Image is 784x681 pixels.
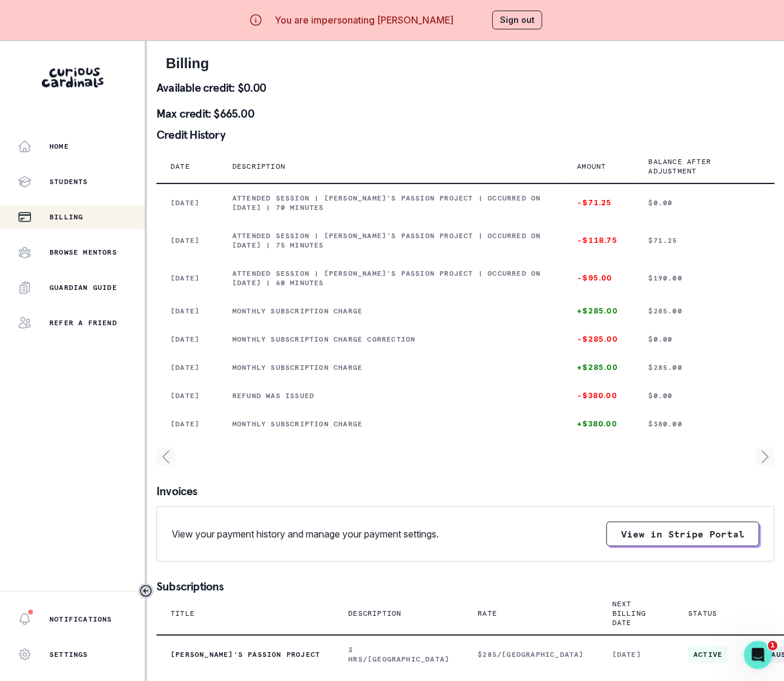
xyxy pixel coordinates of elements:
p: Description [232,162,285,171]
p: Monthly subscription charge [232,363,549,372]
p: $190.00 [649,273,760,283]
p: $0.00 [649,391,760,400]
p: Invoices [156,485,775,497]
p: +$380.00 [577,419,620,429]
p: [DATE] [171,273,204,283]
p: -$71.25 [577,198,620,208]
p: +$285.00 [577,306,620,316]
p: -$118.75 [577,236,620,245]
p: Available credit: $0.00 [156,82,775,94]
p: View your payment history and manage your payment settings. [172,527,439,541]
svg: page right [756,448,775,466]
p: [DATE] [171,363,204,372]
p: Browse Mentors [49,248,117,257]
p: Settings [49,650,88,659]
p: You are impersonating [PERSON_NAME] [275,13,453,27]
p: Refer a friend [49,318,117,328]
h2: Billing [166,55,765,72]
p: $71.25 [649,236,760,245]
p: [PERSON_NAME]'s Passion Project [171,650,320,659]
p: Refund was issued [232,391,549,400]
p: Attended session | [PERSON_NAME]'s Passion Project | Occurred on [DATE] | 70 minutes [232,193,549,212]
img: Curious Cardinals Logo [42,68,104,88]
p: $285.00 [649,306,760,316]
p: [DATE] [171,391,204,400]
p: $0.00 [649,335,760,344]
p: [DATE] [171,236,204,245]
button: Toggle sidebar [138,583,154,599]
p: Students [49,177,88,186]
p: 3 HRS/[GEOGRAPHIC_DATA] [348,645,449,664]
p: [DATE] [171,198,204,208]
p: Credit History [156,129,775,141]
p: -$95.00 [577,273,620,283]
p: Attended session | [PERSON_NAME]'s Passion Project | Occurred on [DATE] | 75 minutes [232,231,549,250]
p: Monthly subscription charge correction [232,335,549,344]
p: Max credit: $665.00 [156,108,775,119]
p: Next Billing Date [612,599,646,627]
p: Billing [49,212,83,222]
button: View in Stripe Portal [606,522,759,546]
p: $285/[GEOGRAPHIC_DATA] [478,650,583,659]
p: [DATE] [171,419,204,429]
p: Subscriptions [156,580,775,592]
p: $0.00 [649,198,760,208]
p: [DATE] [612,650,660,659]
p: Status [688,609,717,618]
p: Date [171,162,190,171]
p: $285.00 [649,363,760,372]
span: ACTIVE [688,646,728,663]
p: Rate [478,609,497,618]
p: Balance after adjustment [649,157,746,176]
p: Amount [577,162,606,171]
p: Home [49,142,69,151]
button: Sign out [492,11,542,29]
p: [DATE] [171,335,204,344]
p: Description [348,609,401,618]
p: Attended session | [PERSON_NAME]'s Passion Project | Occurred on [DATE] | 60 minutes [232,269,549,288]
span: 1 [768,641,778,650]
p: Notifications [49,615,112,624]
p: +$285.00 [577,363,620,372]
p: Title [171,609,195,618]
iframe: Intercom live chat [744,641,772,669]
p: [DATE] [171,306,204,316]
svg: page left [156,448,175,466]
p: Monthly subscription charge [232,419,549,429]
p: Monthly subscription charge [232,306,549,316]
p: -$285.00 [577,335,620,344]
p: Guardian Guide [49,283,117,292]
p: $380.00 [649,419,760,429]
p: -$380.00 [577,391,620,400]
